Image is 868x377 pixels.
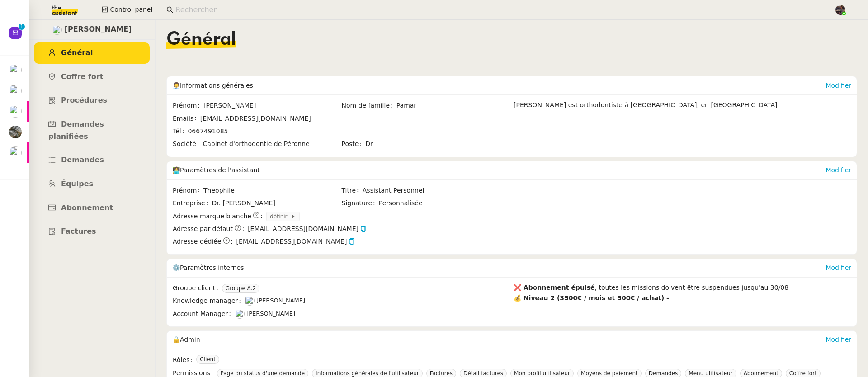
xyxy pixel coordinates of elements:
[173,236,221,247] span: Adresse dédiée
[826,264,851,271] a: Modifier
[463,370,503,377] span: Détail factures
[826,336,851,343] a: Modifier
[203,185,340,196] span: Theophile
[61,72,104,81] span: Coffre fort
[172,331,826,349] div: 🔒
[222,284,259,293] nz-tag: Groupe A.2
[212,198,340,208] span: Dr. [PERSON_NAME]
[173,185,203,196] span: Prénom
[173,113,200,124] span: Emails
[180,264,244,271] span: Paramètres internes
[514,370,570,377] span: Mon profil utilisateur
[34,198,150,219] a: Abonnement
[166,31,236,49] span: Général
[396,100,509,111] span: Pamar
[514,294,669,302] strong: 💰 Niveau 2 (3500€ / mois et 500€ / achat) -
[9,146,22,159] img: users%2FAXgjBsdPtrYuxuZvIJjRexEdqnq2%2Favatar%2F1599931753966.jpeg
[236,236,355,247] span: [EMAIL_ADDRESS][DOMAIN_NAME]
[19,24,25,30] nz-badge-sup: 1
[789,370,817,377] span: Coffre fort
[180,166,260,174] span: Paramètres de l'assistant
[581,370,638,377] span: Moyens de paiement
[9,64,22,76] img: users%2FrLg9kJpOivdSURM9kMyTNR7xGo72%2Favatar%2Fb3a3d448-9218-437f-a4e5-c617cb932dda
[365,139,509,149] span: Dr
[514,100,851,151] div: [PERSON_NAME] est orthodontiste à [GEOGRAPHIC_DATA], en [GEOGRAPHIC_DATA]
[235,309,245,319] img: users%2FNTfmycKsCFdqp6LX6USf2FmuPJo2%2Favatar%2Fprofile-pic%20(1).png
[34,174,150,195] a: Équipes
[316,370,419,377] span: Informations générales de l'utilisateur
[172,259,826,277] div: ⚙️
[514,283,851,293] div: , toutes les missions doivent être suspendues jusqu'au 30/08
[256,297,305,304] span: [PERSON_NAME]
[173,198,212,208] span: Entreprise
[173,283,222,293] span: Groupe client
[96,4,158,16] button: Control panel
[203,139,340,149] span: Cabinet d'orthodontie de Péronne
[245,296,255,306] img: users%2FyQfMwtYgTqhRP2YHWHmG2s2LYaD3%2Favatar%2Fprofile-pic.png
[379,198,423,208] span: Personnalisée
[221,370,305,377] span: Page du status d'une demande
[342,100,396,111] span: Nom de famille
[34,90,150,111] a: Procédures
[173,139,203,149] span: Société
[180,82,253,89] span: Informations générales
[173,211,251,221] span: Adresse marque blanche
[514,284,595,291] strong: ❌ Abonnement épuisé
[173,224,233,234] span: Adresse par défaut
[34,114,150,147] a: Demandes planifiées
[52,25,62,35] img: users%2FlEKjZHdPaYMNgwXp1mLJZ8r8UFs1%2Favatar%2F1e03ee85-bb59-4f48-8ffa-f076c2e8c285
[173,296,245,306] span: Knowledge manager
[180,336,200,343] span: Admin
[173,126,188,137] span: Tél
[34,42,150,64] a: Général
[196,355,219,364] nz-tag: Client
[172,76,826,94] div: 🧑‍💼
[61,203,113,212] span: Abonnement
[342,185,363,196] span: Titre
[61,48,93,57] span: Général
[649,370,678,377] span: Demandes
[175,4,825,16] input: Rechercher
[342,198,379,208] span: Signature
[363,185,509,196] span: Assistant Personnel
[34,150,150,171] a: Demandes
[826,166,851,174] a: Modifier
[270,212,291,221] span: définir
[9,105,22,118] img: users%2FAXgjBsdPtrYuxuZvIJjRexEdqnq2%2Favatar%2F1599931753966.jpeg
[61,179,93,188] span: Équipes
[342,139,366,149] span: Poste
[9,85,22,97] img: users%2FAXgjBsdPtrYuxuZvIJjRexEdqnq2%2Favatar%2F1599931753966.jpeg
[20,24,24,32] p: 1
[248,224,367,234] span: [EMAIL_ADDRESS][DOMAIN_NAME]
[835,5,845,15] img: 2af2e8ed-4e7a-4339-b054-92d163d57814
[9,126,22,138] img: 390d5429-d57e-4c9b-b625-ae6f09e29702
[744,370,778,377] span: Abonnement
[65,24,132,36] span: [PERSON_NAME]
[173,100,203,111] span: Prénom
[200,115,311,122] span: [EMAIL_ADDRESS][DOMAIN_NAME]
[61,96,107,104] span: Procédures
[61,156,104,164] span: Demandes
[826,82,851,89] a: Modifier
[430,370,453,377] span: Factures
[110,5,152,15] span: Control panel
[173,309,235,319] span: Account Manager
[246,310,295,317] span: [PERSON_NAME]
[203,100,340,111] span: [PERSON_NAME]
[689,370,732,377] span: Menu utilisateur
[172,161,826,179] div: 🧑‍💻
[34,66,150,88] a: Coffre fort
[61,227,96,236] span: Factures
[173,355,196,365] span: Rôles
[188,127,228,135] span: 0667491085
[48,120,104,141] span: Demandes planifiées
